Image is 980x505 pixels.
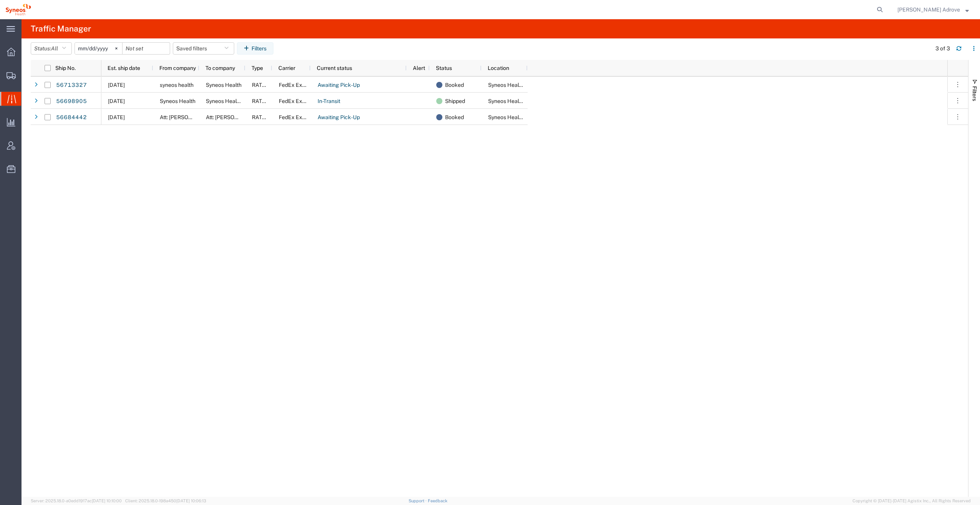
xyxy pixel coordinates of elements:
[5,4,31,15] img: logo
[279,114,316,120] span: FedEx Express
[935,45,950,53] div: 3 of 3
[206,114,285,120] span: Att: Monica Claver - Boehringer Ingelheim
[279,98,316,104] span: FedEx Express
[436,65,452,71] span: Status
[176,498,206,503] span: [DATE] 10:06:13
[317,95,341,108] a: In-Transit
[317,111,360,124] a: Awaiting Pick-Up
[972,86,978,101] span: Filters
[160,114,251,120] span: Att: Mariola Paniagua - Syneos Health
[488,114,599,120] span: Syneos Health Clinical Spain
[488,65,509,71] span: Location
[317,79,360,91] a: Awaiting Pick-Up
[92,498,122,503] span: [DATE] 10:10:00
[108,98,125,104] span: 09/04/2025
[55,65,76,71] span: Ship No.
[278,65,295,71] span: Carrier
[279,82,316,88] span: FedEx Express
[237,42,273,55] button: Filters
[56,111,87,124] a: 56684442
[206,98,317,104] span: Syneos Health Clinical Spain
[488,98,599,104] span: Syneos Health Clinical Spain
[428,498,447,503] a: Feedback
[445,93,465,109] span: Shipped
[445,109,464,125] span: Booked
[160,98,195,104] span: Syneos Health
[317,65,352,71] span: Current status
[205,65,235,71] span: To company
[56,79,87,91] a: 56713327
[108,114,125,120] span: 09/05/2025
[159,65,196,71] span: From company
[108,82,125,88] span: 09/05/2025
[445,77,464,93] span: Booked
[897,5,960,14] span: Irene Perez Adrove
[252,114,269,120] span: RATED
[125,498,206,503] span: Client: 2025.18.0-198a450
[75,43,122,54] input: Not set
[31,42,72,55] button: Status:All
[160,82,194,88] span: syneos health
[409,498,428,503] a: Support
[206,82,242,88] span: Syneos Health
[108,65,140,71] span: Est. ship date
[122,43,170,54] input: Not set
[56,95,87,108] a: 56698905
[252,98,269,104] span: RATED
[173,42,234,55] button: Saved filters
[897,5,969,14] button: [PERSON_NAME] Adrove
[252,82,269,88] span: RATED
[31,19,91,38] h4: Traffic Manager
[413,65,425,71] span: Alert
[488,82,599,88] span: Syneos Health Clinical Spain
[853,498,971,504] span: Copyright © [DATE]-[DATE] Agistix Inc., All Rights Reserved
[31,498,122,503] span: Server: 2025.18.0-a0edd1917ac
[252,65,263,71] span: Type
[51,45,58,51] span: All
